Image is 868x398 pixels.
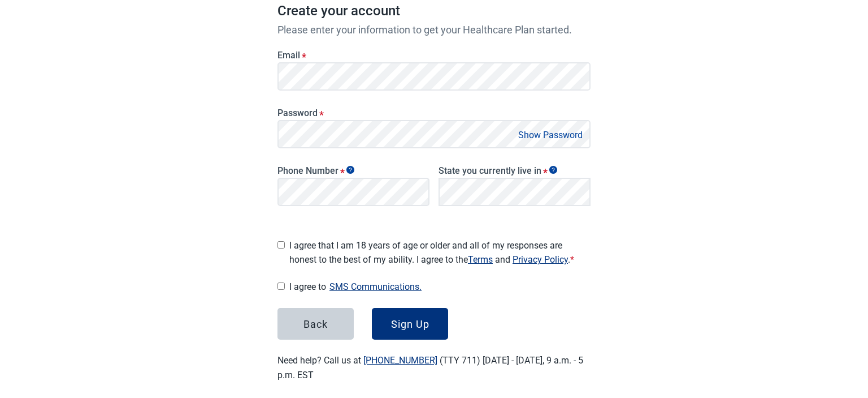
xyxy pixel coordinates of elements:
[346,166,354,174] span: Show tooltip
[468,254,493,265] a: Read our Terms of Service
[515,127,586,143] button: Show Password
[549,166,557,174] span: Show tooltip
[363,355,437,366] a: [PHONE_NUMBER]
[439,165,591,176] label: State you currently live in
[391,318,429,329] div: Sign Up
[277,165,429,176] label: Phone Number
[513,254,568,265] a: Read our Privacy Policy
[372,308,448,340] button: Sign Up
[277,355,583,380] label: Need help? Call us at (TTY 711) [DATE] - [DATE], 9 a.m. - 5 p.m. EST
[277,50,591,61] label: Email
[277,108,591,118] label: Password
[289,238,591,267] span: I agree that I am 18 years of age or older and all of my responses are honest to the best of my a...
[326,279,425,294] button: Show SMS communications details
[277,308,354,340] button: Back
[277,22,591,37] p: Please enter your information to get your Healthcare Plan started.
[303,318,328,329] div: Back
[277,1,591,22] h1: Create your account
[289,279,591,294] span: I agree to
